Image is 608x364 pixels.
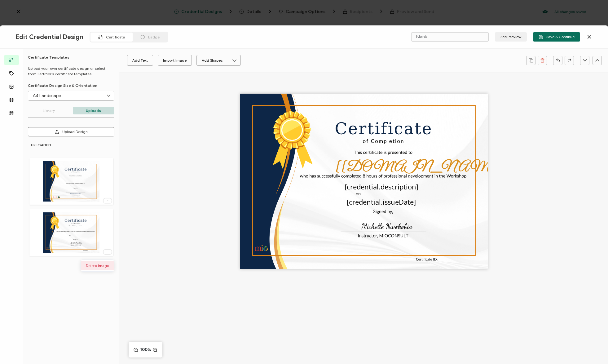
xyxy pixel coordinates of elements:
[140,347,151,353] span: 100%
[411,32,489,42] input: Name your certificate
[495,32,527,42] button: See Preview
[28,107,70,114] p: Library
[196,55,241,66] button: Add Shapes
[106,35,125,39] span: Certificate
[28,55,114,60] h6: Certificate Templates
[86,263,109,268] span: Delete Image
[127,55,153,66] button: Add Text
[577,334,608,364] iframe: Chat Widget
[15,33,83,41] span: Edit Credential Design
[347,197,416,206] pre: [credential.issueDate]
[345,182,418,191] pre: [credential.description]
[163,55,187,66] div: Import Image
[31,143,113,147] h6: UPLOADED
[73,107,115,114] p: Uploads
[148,35,160,39] span: Badge
[539,35,575,39] span: Save & Continue
[28,127,114,136] button: Upload Design
[533,32,580,42] button: Save & Continue
[43,161,100,202] img: 0213d806-910e-4dec-911c-1f37dbb8abf6.png
[43,212,100,253] img: 544e2bc1-b419-4976-891a-4120173589a8.png
[335,159,513,176] pre: [[DOMAIN_NAME]]
[28,83,114,88] p: Certificate Design Size & Orientation
[28,66,114,77] p: Upload your own certificate design or select from Sertifier’s certificate templates.
[28,91,114,100] input: Select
